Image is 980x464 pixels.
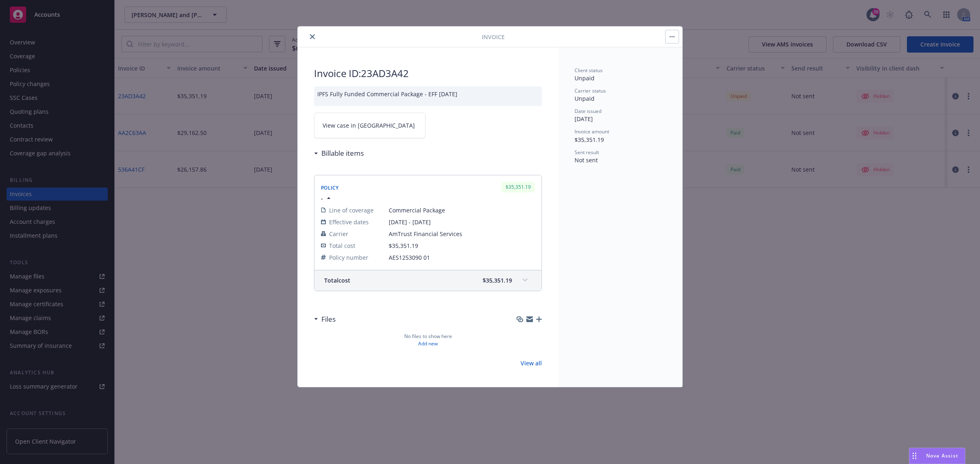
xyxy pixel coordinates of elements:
span: [DATE] [575,115,593,123]
h3: Files [321,314,336,325]
span: Unpaid [575,95,595,102]
div: IPFS Fully Funded Commercial Package - EFF [DATE] [314,86,542,106]
div: Files [314,314,336,325]
span: View case in [GEOGRAPHIC_DATA] [323,121,415,130]
a: View all [521,359,542,367]
button: - [321,194,333,203]
div: Totalcost$35,351.19 [314,270,541,291]
button: close [307,32,317,42]
span: Effective dates [329,218,369,226]
span: Not sent [575,156,598,164]
span: Commercial Package [389,206,535,214]
span: $35,351.19 [483,276,512,285]
div: Billable items [314,148,364,159]
span: Date issued [575,108,601,115]
div: $35,351.19 [501,182,535,192]
span: [DATE] - [DATE] [389,218,535,226]
a: Add new [418,340,438,347]
span: No files to show here [404,333,452,340]
span: Policy number [329,253,368,262]
span: - [321,194,323,203]
span: AmTrust Financial Services [389,230,535,238]
span: Carrier [329,230,348,238]
button: Nova Assist [909,448,965,464]
span: Policy [321,184,339,191]
span: Carrier status [575,87,606,94]
span: Total cost [324,276,350,285]
div: Drag to move [909,448,920,464]
h2: Invoice ID: 23AD3A42 [314,67,542,80]
span: Total cost [329,241,355,250]
span: $35,351.19 [575,136,604,144]
span: AES1253090 01 [389,253,535,262]
span: Client status [575,67,603,74]
span: Line of coverage [329,206,374,214]
span: Invoice amount [575,128,609,135]
a: View case in [GEOGRAPHIC_DATA] [314,113,425,138]
span: $35,351.19 [389,242,418,250]
span: Sent result [575,149,599,156]
h3: Billable items [321,148,364,159]
span: Unpaid [575,74,595,82]
span: Invoice [482,33,505,41]
span: Nova Assist [926,452,958,459]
